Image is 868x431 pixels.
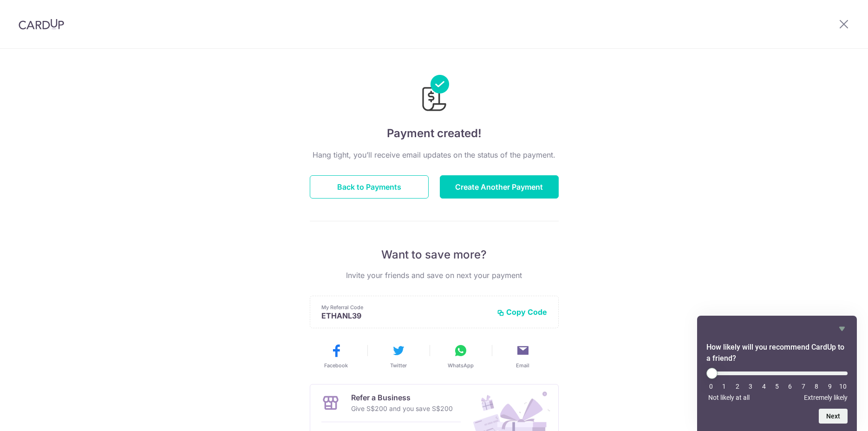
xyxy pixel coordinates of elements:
[440,175,559,199] button: Create Another Payment
[433,343,488,369] button: WhatsApp
[516,362,529,369] span: Email
[448,362,474,369] span: WhatsApp
[371,343,426,369] button: Twitter
[836,323,848,334] button: Hide survey
[706,383,716,390] li: 0
[799,383,808,390] li: 7
[719,383,729,390] li: 1
[804,394,848,401] span: Extremely likely
[785,383,795,390] li: 6
[825,383,835,390] li: 9
[496,343,550,369] button: Email
[759,383,769,390] li: 4
[733,383,742,390] li: 2
[419,75,449,114] img: Payments
[706,368,848,401] div: How likely will you recommend CardUp to a friend? Select an option from 0 to 10, with 0 being Not...
[819,409,848,424] button: Next question
[310,247,559,262] p: Want to save more?
[309,343,364,369] button: Facebook
[746,383,755,390] li: 3
[772,383,782,390] li: 5
[324,362,348,369] span: Facebook
[351,403,453,414] p: Give S$200 and you save S$200
[706,342,848,364] h2: How likely will you recommend CardUp to a friend? Select an option from 0 to 10, with 0 being Not...
[497,307,547,317] button: Copy Code
[310,149,559,160] p: Hang tight, you’ll receive email updates on the status of the payment.
[838,383,848,390] li: 10
[321,304,489,311] p: My Referral Code
[310,270,559,281] p: Invite your friends and save on next your payment
[351,392,453,403] p: Refer a Business
[706,323,848,424] div: How likely will you recommend CardUp to a friend? Select an option from 0 to 10, with 0 being Not...
[310,125,559,142] h4: Payment created!
[310,175,429,199] button: Back to Payments
[390,362,407,369] span: Twitter
[708,394,750,401] span: Not likely at all
[19,19,64,30] img: CardUp
[812,383,821,390] li: 8
[321,311,489,320] p: ETHANL39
